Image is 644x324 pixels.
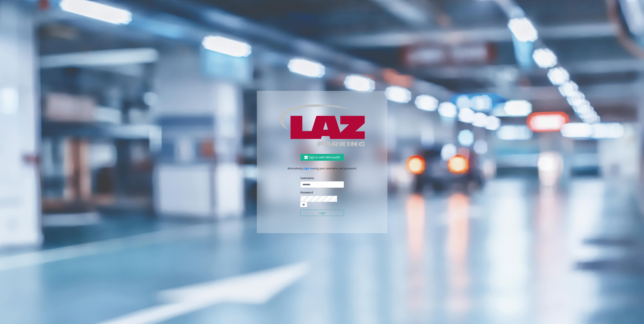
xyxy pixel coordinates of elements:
button: Login [300,210,344,216]
a: sign in [303,167,312,170]
button: Sign in with Microsoft [300,154,344,161]
label: Username [300,176,314,180]
label: Password [300,190,313,194]
p: Alternatively, using your username and password. [261,166,384,170]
